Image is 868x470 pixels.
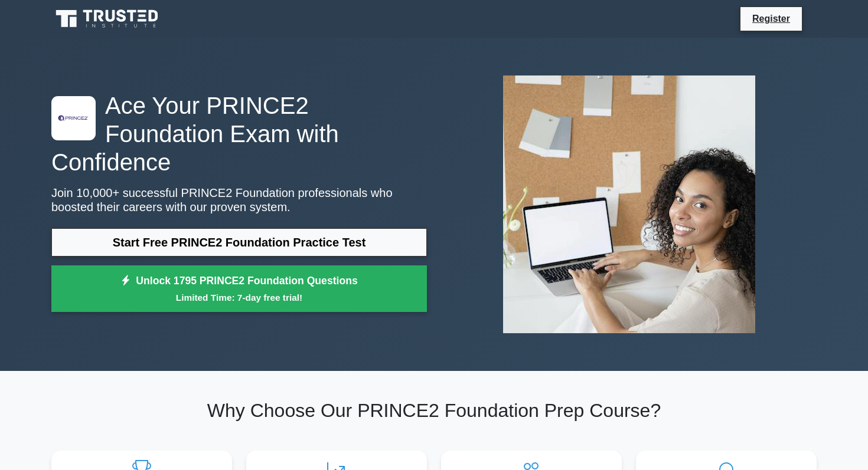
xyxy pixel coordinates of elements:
[51,91,427,176] h1: Ace Your PRINCE2 Foundation Exam with Confidence
[51,399,817,422] h2: Why Choose Our PRINCE2 Foundation Prep Course?
[745,11,797,26] a: Register
[51,228,427,257] a: Start Free PRINCE2 Foundation Practice Test
[51,186,427,214] p: Join 10,000+ successful PRINCE2 Foundation professionals who boosted their careers with our prove...
[66,291,412,304] small: Limited Time: 7-day free trial!
[51,265,427,313] a: Unlock 1795 PRINCE2 Foundation QuestionsLimited Time: 7-day free trial!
